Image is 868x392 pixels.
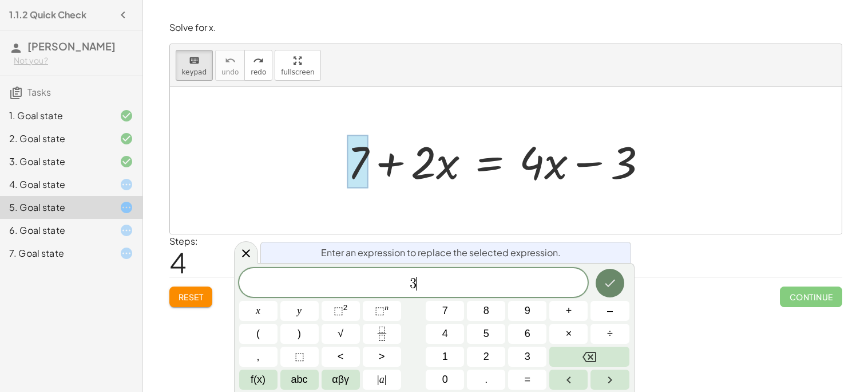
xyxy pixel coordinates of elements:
[508,324,546,344] button: 6
[280,301,319,321] button: y
[525,372,531,387] span: =
[525,303,530,319] span: 9
[467,301,505,321] button: 8
[426,324,464,344] button: 4
[9,109,101,123] div: 1. Goal state
[176,50,213,81] button: keyboardkeypad
[549,301,588,321] button: Plus
[416,277,417,291] span: ​
[298,326,301,342] span: )
[549,347,629,367] button: Backspace
[120,178,133,191] i: Task started.
[596,269,624,297] button: Done
[120,132,133,146] i: Task finished and correct.
[379,349,385,364] span: >
[363,324,401,344] button: Fraction
[9,8,86,22] h4: 1.1.2 Quick Check
[483,349,489,364] span: 2
[120,246,133,260] i: Task started.
[9,132,101,146] div: 2. Goal state
[322,370,360,390] button: Greek alphabet
[244,50,272,81] button: redoredo
[322,324,360,344] button: Square root
[225,54,236,68] i: undo
[239,370,278,390] button: Functions
[410,277,417,291] span: 3
[549,324,588,344] button: Times
[9,155,101,168] div: 3. Goal state
[9,246,101,260] div: 7. Goal state
[321,246,561,260] span: Enter an expression to replace the selected expression.
[485,372,487,387] span: .
[182,68,207,76] span: keypad
[363,370,401,390] button: Absolute value
[291,372,308,387] span: abc
[467,324,505,344] button: 5
[257,349,260,364] span: ,
[525,349,530,364] span: 3
[14,55,133,66] div: Not you?
[363,347,401,367] button: Greater than
[377,374,379,385] span: |
[332,372,349,387] span: αβγ
[189,54,200,68] i: keyboard
[120,201,133,214] i: Task started.
[280,324,319,344] button: )
[169,235,198,247] label: Steps:
[322,347,360,367] button: Less than
[508,301,546,321] button: 9
[467,347,505,367] button: 2
[426,301,464,321] button: 7
[590,324,629,344] button: Divide
[385,374,387,385] span: |
[253,54,264,68] i: redo
[239,324,278,344] button: (
[343,303,348,312] sup: 2
[297,303,302,319] span: y
[120,109,133,123] i: Task finished and correct.
[251,68,266,76] span: redo
[169,21,842,34] p: Solve for x.
[239,301,278,321] button: x
[375,305,385,316] span: ⬚
[280,370,319,390] button: Alphabet
[590,301,629,321] button: Minus
[9,201,101,214] div: 5. Goal state
[9,178,101,191] div: 4. Goal state
[27,40,116,53] span: [PERSON_NAME]
[215,50,245,81] button: undoundo
[256,303,260,319] span: x
[251,372,265,387] span: f(x)
[280,347,319,367] button: Placeholder
[377,372,386,387] span: a
[442,303,448,319] span: 7
[120,155,133,168] i: Task finished and correct.
[120,224,133,237] i: Task started.
[508,370,546,390] button: Equals
[363,301,401,321] button: Superscript
[590,370,629,390] button: Right arrow
[179,292,204,302] span: Reset
[483,326,489,342] span: 5
[442,372,448,387] span: 0
[566,326,572,342] span: ×
[467,370,505,390] button: .
[169,287,213,307] button: Reset
[334,305,343,316] span: ⬚
[295,349,304,364] span: ⬚
[221,68,239,76] span: undo
[549,370,588,390] button: Left arrow
[426,347,464,367] button: 1
[385,303,389,312] sup: n
[607,326,613,342] span: ÷
[483,303,489,319] span: 8
[338,349,344,364] span: <
[566,303,572,319] span: +
[607,303,613,319] span: –
[508,347,546,367] button: 3
[338,326,343,342] span: √
[169,245,187,280] span: 4
[256,326,260,342] span: (
[442,349,448,364] span: 1
[322,301,360,321] button: Squared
